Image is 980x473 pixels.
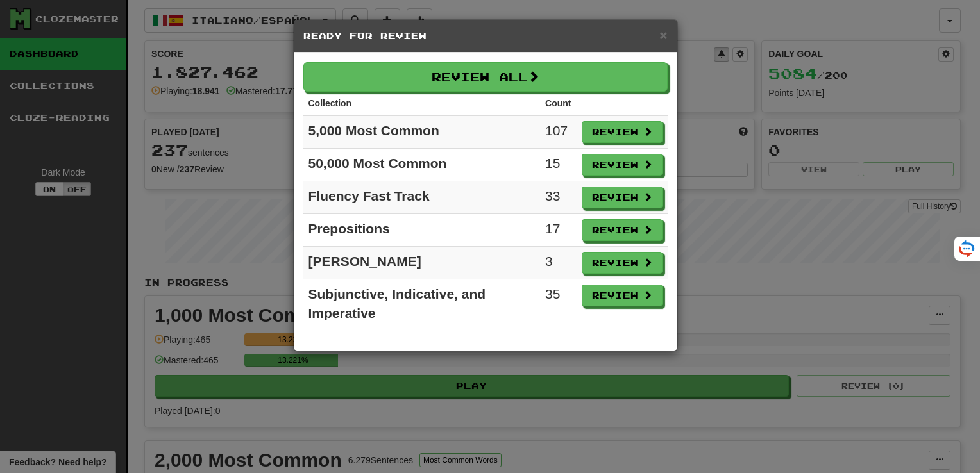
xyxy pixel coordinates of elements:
[303,279,541,329] td: Subjunctive, Indicative, and Imperative
[540,92,576,115] th: Count
[540,247,576,279] td: 3
[582,187,663,208] button: Review
[303,214,541,247] td: Prepositions
[303,29,668,42] h5: Ready for Review
[303,62,668,92] button: Review All
[582,285,663,306] button: Review
[540,149,576,181] td: 15
[303,181,541,214] td: Fluency Fast Track
[303,115,541,149] td: 5,000 Most Common
[540,181,576,214] td: 33
[540,115,576,149] td: 107
[303,149,541,181] td: 50,000 Most Common
[659,28,667,42] button: Close
[582,252,663,274] button: Review
[540,214,576,247] td: 17
[582,154,663,176] button: Review
[303,247,541,279] td: [PERSON_NAME]
[582,219,663,241] button: Review
[540,279,576,329] td: 35
[582,121,663,143] button: Review
[659,28,667,42] span: ×
[303,92,541,115] th: Collection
